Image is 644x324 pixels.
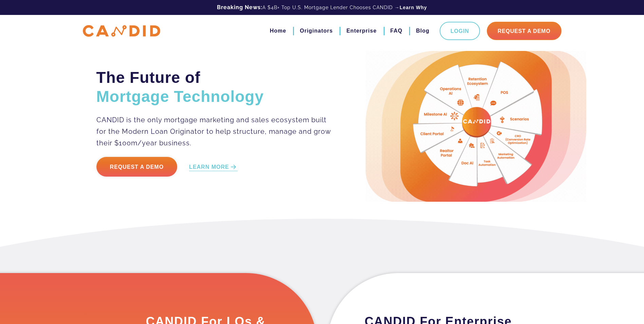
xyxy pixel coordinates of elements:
a: Login [440,22,480,40]
span: Mortgage Technology [96,88,264,105]
a: Blog [416,25,429,37]
a: Home [270,25,286,37]
a: Originators [300,25,333,37]
img: Candid Hero Image [366,51,586,202]
a: Enterprise [346,25,376,37]
img: CANDID APP [83,25,160,37]
a: Request a Demo [96,157,178,177]
a: LEARN MORE [189,163,238,171]
p: CANDID is the only mortgage marketing and sales ecosystem built for the Modern Loan Originator to... [96,114,332,149]
a: Request A Demo [487,22,562,40]
h2: The Future of [96,68,332,106]
b: Breaking News: [217,4,262,11]
a: FAQ [390,25,403,37]
a: Learn Why [400,4,427,11]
